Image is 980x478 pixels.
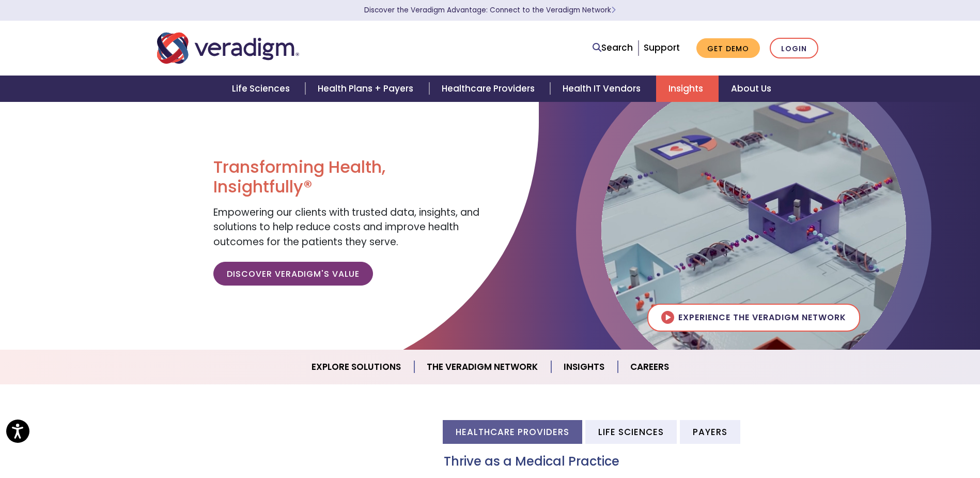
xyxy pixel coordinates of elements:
h1: Transforming Health, Insightfully® [213,157,482,197]
a: Discover Veradigm's Value [213,262,373,286]
a: About Us [719,76,784,102]
img: Veradigm logo [157,31,299,65]
a: The Veradigm Network [414,354,551,380]
li: Healthcare Providers [443,420,582,443]
a: Health Plans + Payers [305,76,429,102]
a: Life Sciences [220,76,305,102]
a: Support [644,41,680,54]
a: Insights [551,354,618,380]
a: Search [593,41,633,55]
a: Get Demo [696,38,760,58]
a: Healthcare Providers [429,76,550,102]
a: Insights [656,76,719,102]
a: Health IT Vendors [550,76,656,102]
span: Empowering our clients with trusted data, insights, and solutions to help reduce costs and improv... [213,205,479,249]
li: Life Sciences [585,420,677,443]
a: Careers [618,354,681,380]
a: Login [770,38,818,59]
span: Learn More [611,5,616,15]
li: Payers [680,420,740,443]
a: Discover the Veradigm Advantage: Connect to the Veradigm NetworkLearn More [364,5,616,15]
a: Explore Solutions [299,354,414,380]
h3: Thrive as a Medical Practice [444,454,823,469]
